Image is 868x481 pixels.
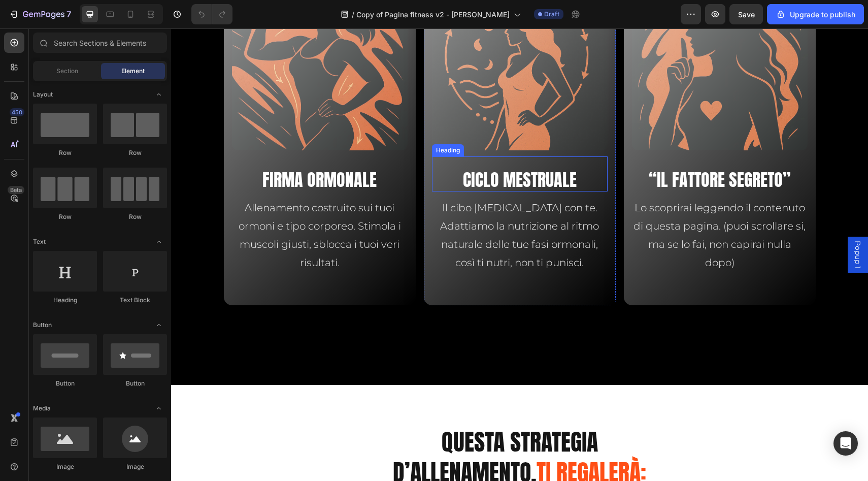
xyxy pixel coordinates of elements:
div: Row [33,212,97,221]
input: Search Sections & Elements [33,33,167,53]
h2: “Il fattore Segreto” [461,140,637,163]
div: Text Block [103,296,167,305]
div: Row [33,148,97,157]
button: Upgrade to publish [767,4,864,24]
div: Row [103,148,167,157]
h2: FIRMA ORMONALE [61,140,237,163]
div: 450 [10,108,24,116]
div: Row [103,212,167,221]
span: ti regalerà: [365,426,475,461]
span: Button [33,320,52,330]
button: Save [729,4,763,24]
span: Layout [33,90,53,99]
iframe: Design area [171,28,868,481]
span: Text [33,237,46,246]
span: Draft [544,10,559,19]
span: Toggle open [151,317,167,333]
span: Popup 1 [682,212,692,240]
h2: CICLO MESTRUALE [261,140,437,163]
span: Toggle open [151,234,167,250]
span: / [352,9,354,20]
span: Media [33,404,51,413]
p: 7 [66,8,71,20]
div: Undo/Redo [191,4,232,24]
span: Allenamento costruito sui tuoi ormoni e tipo corporeo. Stimola i muscoli giusti, sblocca i tuoi v... [68,173,230,240]
span: Section [56,67,78,76]
span: Toggle open [151,400,167,416]
div: Heading [33,296,97,305]
div: Beta [8,186,24,194]
div: Image [103,462,167,471]
span: Copy of Pagina fitness v2 - [PERSON_NAME] [356,9,510,20]
div: Upgrade to publish [776,9,855,20]
div: Image [33,462,97,471]
div: Open Intercom Messenger [833,431,858,456]
span: Lo scoprirai leggendo il contenuto di questa pagina. (puoi scrollare si, ma se lo fai, non capira... [462,173,635,240]
div: Heading [263,117,291,126]
span: Toggle open [151,86,167,103]
span: Save [738,10,755,19]
h2: Questa strategia d’allenamento, [105,397,592,460]
button: 7 [4,4,76,24]
span: Il cibo [MEDICAL_DATA] con te. Adattiamo la nutrizione al ritmo naturale delle tue fasi ormonali,... [269,173,428,240]
div: Button [103,379,167,388]
div: Button [33,379,97,388]
span: Element [121,67,145,76]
